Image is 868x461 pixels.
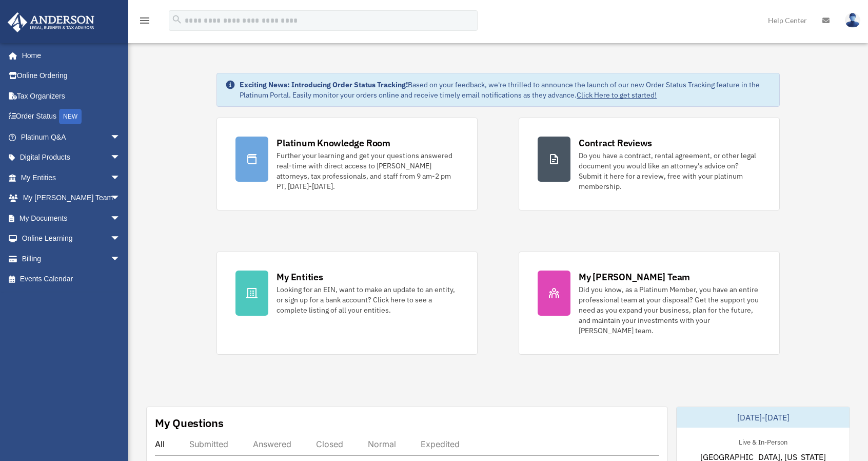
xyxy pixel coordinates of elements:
a: Platinum Q&Aarrow_drop_down [7,127,136,147]
div: Based on your feedback, we're thrilled to announce the launch of our new Order Status Tracking fe... [240,80,771,100]
a: My Entities Looking for an EIN, want to make an update to an entity, or sign up for a bank accoun... [216,252,478,355]
span: arrow_drop_down [110,127,131,148]
div: Further your learning and get your questions answered real-time with direct access to [PERSON_NAM... [277,150,459,191]
a: Home [7,45,131,66]
div: Closed [316,439,343,449]
div: Contract Reviews [579,137,652,149]
img: Anderson Advisors Platinum Portal [5,12,97,32]
strong: Exciting News: Introducing Order Status Tracking! [240,80,408,89]
div: My Questions [155,415,224,431]
a: Order StatusNEW [7,106,136,127]
a: menu [139,18,151,27]
div: Answered [253,439,291,449]
div: Submitted [189,439,228,449]
div: Expedited [421,439,460,449]
span: arrow_drop_down [110,188,131,209]
a: My [PERSON_NAME] Team Did you know, as a Platinum Member, you have an entire professional team at... [519,252,780,355]
div: Platinum Knowledge Room [277,137,390,149]
a: Click Here to get started! [577,90,657,100]
i: search [171,14,183,25]
div: All [155,439,165,449]
div: Did you know, as a Platinum Member, you have an entire professional team at your disposal? Get th... [579,284,761,336]
a: Billingarrow_drop_down [7,248,136,269]
div: Live & In-Person [731,436,796,447]
div: My [PERSON_NAME] Team [579,271,690,283]
a: Contract Reviews Do you have a contract, rental agreement, or other legal document you would like... [519,118,780,210]
a: Events Calendar [7,269,136,290]
a: Digital Productsarrow_drop_down [7,147,136,168]
div: [DATE]-[DATE] [677,407,850,428]
a: My Entitiesarrow_drop_down [7,167,136,188]
span: arrow_drop_down [110,248,131,270]
a: Tax Organizers [7,86,136,106]
i: menu [139,14,151,27]
div: NEW [59,109,82,124]
a: My [PERSON_NAME] Teamarrow_drop_down [7,188,136,208]
a: My Documentsarrow_drop_down [7,208,136,228]
span: arrow_drop_down [110,167,131,188]
img: User Pic [845,13,860,28]
div: My Entities [277,271,323,283]
a: Online Ordering [7,66,136,86]
div: Normal [368,439,396,449]
span: arrow_drop_down [110,208,131,229]
div: Do you have a contract, rental agreement, or other legal document you would like an attorney's ad... [579,150,761,191]
a: Online Learningarrow_drop_down [7,228,136,249]
span: arrow_drop_down [110,228,131,249]
div: Looking for an EIN, want to make an update to an entity, or sign up for a bank account? Click her... [277,284,459,315]
a: Platinum Knowledge Room Further your learning and get your questions answered real-time with dire... [216,118,478,210]
span: arrow_drop_down [110,147,131,168]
